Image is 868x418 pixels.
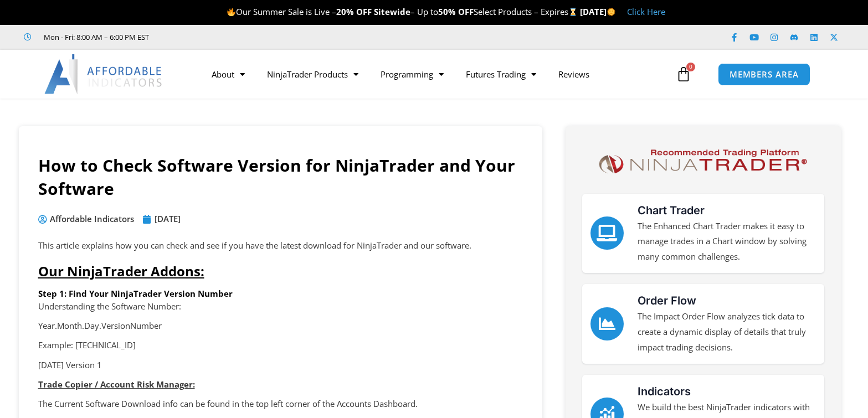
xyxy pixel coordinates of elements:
[638,309,816,355] p: The Impact Order Flow analyzes tick data to create a dynamic display of details that truly impact...
[638,385,691,398] a: Indicators
[165,32,331,43] iframe: Customer reviews powered by Trustpilot
[38,238,523,254] p: This article explains how you can check and see if you have the latest download for NinjaTrader a...
[638,204,705,217] a: Chart Trader
[38,288,523,299] h6: Step 1: Find Your NinjaTrader Version Number
[627,6,665,17] a: Click Here
[38,299,523,314] p: Understanding the Software Number:
[374,6,410,17] strong: Sitewide
[38,318,523,334] p: Year.Month.Day.VersionNumber
[41,30,149,44] span: Mon - Fri: 8:00 AM – 6:00 PM EST
[547,61,600,87] a: Reviews
[38,262,204,280] span: Our NinjaTrader Addons:
[201,61,672,87] nav: Menu
[227,8,235,16] img: 🔥
[455,61,547,87] a: Futures Trading
[38,379,195,390] strong: Trade Copier / Account Risk Manager:
[47,211,134,227] span: Affordable Indicators
[590,216,624,250] a: Chart Trader
[659,58,708,90] a: 0
[594,146,811,177] img: NinjaTrader Logo | Affordable Indicators – NinjaTrader
[38,396,523,412] p: The Current Software Download info can be found in the top left corner of the Accounts Dashboard.
[730,70,799,79] span: MEMBERS AREA
[155,213,181,224] time: [DATE]
[638,219,816,265] p: The Enhanced Chart Trader makes it easy to manage trades in a Chart window by solving many common...
[686,63,695,71] span: 0
[569,8,577,16] img: ⌛
[256,61,369,87] a: NinjaTrader Products
[438,6,474,17] strong: 50% OFF
[336,6,372,17] strong: 20% OFF
[369,61,455,87] a: Programming
[718,63,810,86] a: MEMBERS AREA
[227,6,580,17] span: Our Summer Sale is Live – – Up to Select Products – Expires
[638,294,696,307] a: Order Flow
[44,54,163,94] img: LogoAI | Affordable Indicators – NinjaTrader
[38,338,523,353] p: Example: [TECHNICAL_ID]
[201,61,256,87] a: About
[607,8,615,16] img: 🌞
[580,6,616,17] strong: [DATE]
[38,154,523,200] h1: How to Check Software Version for NinjaTrader and Your Software
[38,358,523,373] p: [DATE] Version 1
[590,307,624,340] a: Order Flow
